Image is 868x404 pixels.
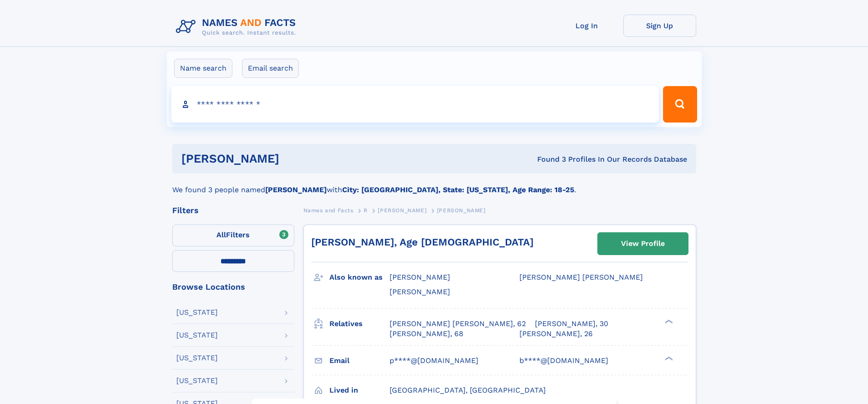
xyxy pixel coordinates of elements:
a: [PERSON_NAME], 26 [519,329,593,339]
a: View Profile [598,233,688,255]
div: Found 3 Profiles In Our Records Database [408,154,687,164]
a: Names and Facts [303,205,354,216]
a: [PERSON_NAME], Age [DEMOGRAPHIC_DATA] [311,236,534,248]
div: We found 3 people named with . [172,174,696,195]
a: Sign Up [623,15,696,37]
input: search input [171,86,659,123]
b: City: [GEOGRAPHIC_DATA], State: [US_STATE], Age Range: 18-25 [342,185,574,194]
span: [PERSON_NAME] [437,207,486,214]
div: Browse Locations [172,283,294,291]
span: [GEOGRAPHIC_DATA], [GEOGRAPHIC_DATA] [390,386,546,394]
h3: Also known as [329,270,390,285]
h3: Email [329,353,390,368]
div: View Profile [621,233,665,254]
a: [PERSON_NAME], 68 [390,329,463,339]
div: [US_STATE] [176,332,218,339]
h1: [PERSON_NAME] [181,153,408,164]
div: [US_STATE] [176,377,218,384]
div: [US_STATE] [176,309,218,316]
span: [PERSON_NAME] [390,287,450,296]
a: Log In [550,15,623,37]
b: [PERSON_NAME] [265,185,327,194]
h3: Lived in [329,383,390,398]
span: All [216,230,226,239]
span: [PERSON_NAME] [390,273,450,281]
label: Filters [172,225,294,246]
label: Name search [174,59,232,78]
div: Filters [172,206,294,215]
a: [PERSON_NAME] [PERSON_NAME], 62 [390,319,526,329]
a: [PERSON_NAME], 30 [535,319,608,329]
span: [PERSON_NAME] [PERSON_NAME] [519,273,643,281]
span: R [364,207,368,214]
div: ❯ [663,355,673,361]
a: R [364,205,368,216]
label: Email search [242,59,299,78]
span: [PERSON_NAME] [378,207,426,214]
a: [PERSON_NAME] [378,205,426,216]
img: Logo Names and Facts [172,15,303,39]
div: [US_STATE] [176,354,218,362]
button: Search Button [663,86,697,123]
div: ❯ [663,318,673,324]
h3: Relatives [329,316,390,332]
